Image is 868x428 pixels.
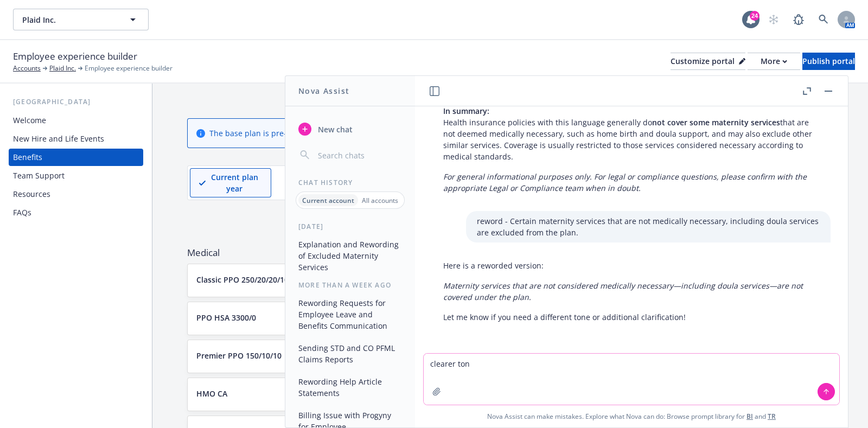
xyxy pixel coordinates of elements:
[477,215,820,238] p: reword - Certain maternity services that are not medically necessary, including doula services ar...
[443,311,820,323] p: Let me know if you need a different tone or additional clarification!
[285,280,415,290] div: More than a week ago
[294,294,406,335] button: Rewording Requests for Employee Leave and Benefits Communication
[13,204,31,221] div: FAQs
[9,204,143,221] a: FAQs
[280,171,343,194] p: Upcoming plan year
[424,354,839,405] textarea: clearer to
[207,171,262,194] p: Current plan year
[443,280,803,302] em: Maternity services that are not considered medically necessary—including doula services—are not c...
[13,49,137,63] span: Employee experience builder
[813,9,834,30] a: Search
[13,112,46,129] div: Welcome
[13,149,42,166] div: Benefits
[802,53,855,70] button: Publish portal
[294,235,406,276] button: Explanation and Rewording of Excluded Maternity Services
[187,246,833,259] span: Medical
[768,412,776,421] a: TR
[49,63,76,73] a: Plaid Inc.
[9,130,143,148] a: New Hire and Life Events
[13,63,41,73] a: Accounts
[652,117,780,127] span: not cover some maternity services
[294,373,406,402] button: Rewording Help Article Statements
[22,14,116,25] span: Plaid Inc.
[9,97,143,107] div: [GEOGRAPHIC_DATA]
[671,53,745,69] div: Customize portal
[196,274,289,285] p: Classic PPO 250/20/20/10
[294,339,406,368] button: Sending STD and CO PFML Claims Reports
[443,105,820,162] p: Health insurance policies with this language generally do that are not deemed medically necessary...
[443,106,489,116] span: In summary:
[13,167,65,184] div: Team Support
[85,63,173,73] span: Employee experience builder
[763,9,784,30] a: Start snowing
[746,412,753,421] a: BI
[9,149,143,166] a: Benefits
[13,9,149,30] button: Plaid Inc.
[748,53,800,70] button: More
[9,112,143,129] a: Welcome
[443,260,820,271] p: Here is a reworded version:
[298,85,349,97] h1: Nova Assist
[196,350,282,361] p: Premier PPO 150/10/10
[9,186,143,203] a: Resources
[196,312,772,323] button: PPO HSA 3300/0
[802,53,855,69] div: Publish portal
[209,128,436,138] span: The base plan is pre-populated from Force and can be edited
[316,148,402,163] input: Search chats
[761,53,787,69] div: More
[294,119,406,139] button: New chat
[443,171,807,193] em: For general informational purposes only. For legal or compliance questions, please confirm with t...
[302,196,354,205] p: Current account
[196,388,772,399] button: HMO CA
[788,9,809,30] a: Report a Bug
[13,186,50,203] div: Resources
[13,130,104,148] div: New Hire and Life Events
[196,388,227,399] p: HMO CA
[671,53,745,70] button: Customize portal
[196,274,772,285] button: Classic PPO 250/20/20/10
[285,222,415,231] div: [DATE]
[285,178,415,187] div: Chat History
[419,405,844,427] span: Nova Assist can make mistakes. Explore what Nova can do: Browse prompt library for and
[362,196,398,205] p: All accounts
[750,11,759,21] div: 24
[196,350,772,361] button: Premier PPO 150/10/10
[9,167,143,184] a: Team Support
[196,312,256,323] p: PPO HSA 3300/0
[316,124,353,135] span: New chat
